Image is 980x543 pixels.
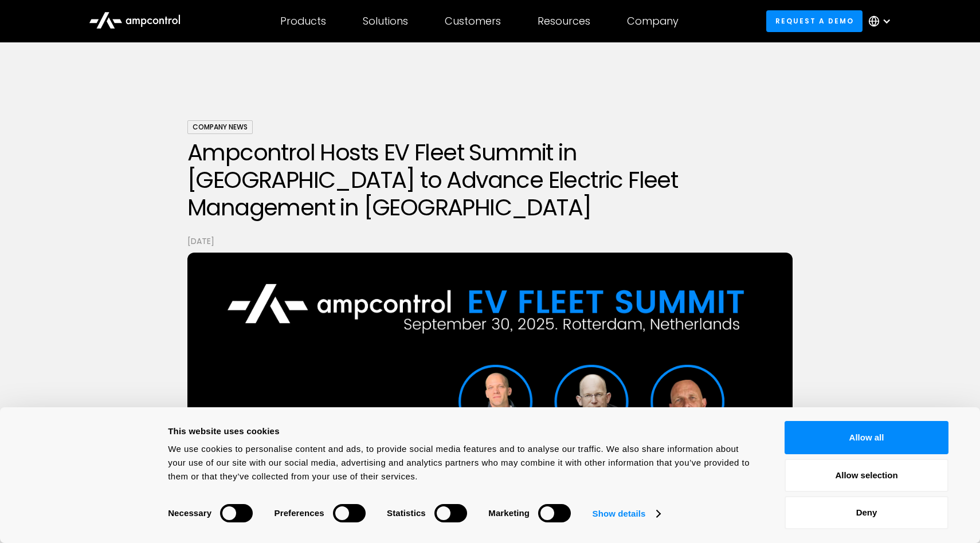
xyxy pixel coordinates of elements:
div: Products [280,15,326,27]
div: This website uses cookies [168,424,759,438]
button: Allow all [785,421,948,454]
div: Resources [538,15,590,27]
a: Request a demo [766,10,863,32]
div: Solutions [363,15,408,27]
div: Customers [445,15,501,27]
strong: Statistics [387,508,426,518]
a: Show details [593,505,660,522]
strong: Preferences [275,508,324,518]
strong: Marketing [488,508,530,518]
div: Company [627,15,679,27]
div: We use cookies to personalise content and ads, to provide social media features and to analyse ou... [168,442,759,483]
legend: Consent Selection [167,499,168,499]
h1: Ampcontrol Hosts EV Fleet Summit in [GEOGRAPHIC_DATA] to Advance Electric Fleet Management in [GE... [187,139,793,221]
button: Allow selection [785,459,948,492]
div: Company News [187,120,253,134]
strong: Necessary [168,508,211,518]
p: [DATE] [187,235,793,247]
button: Deny [785,496,948,529]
